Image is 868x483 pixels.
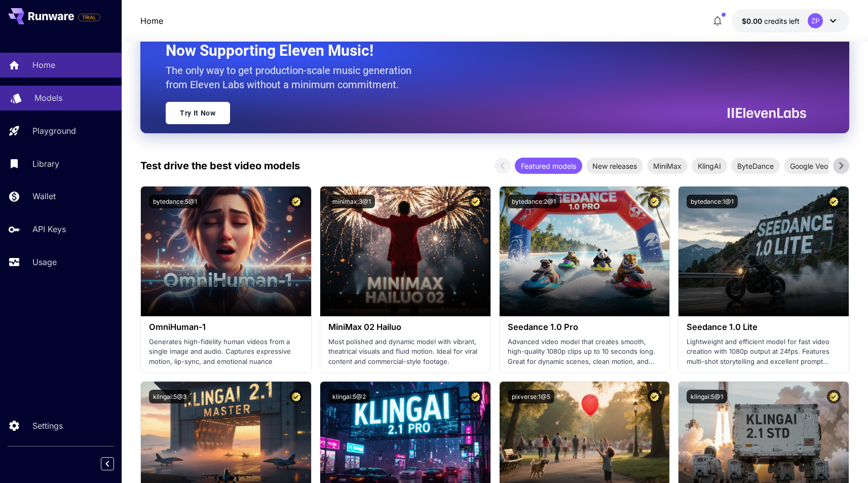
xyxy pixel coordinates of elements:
p: Advanced video model that creates smooth, high-quality 1080p clips up to 10 seconds long. Great f... [508,337,662,367]
button: klingai:5@2 [328,390,370,403]
button: bytedance:2@1 [508,195,560,208]
a: Try It Now [166,102,230,124]
div: New releases [586,158,643,174]
span: $0.00 [742,17,764,25]
h3: OmniHuman‑1 [149,322,303,332]
img: alt [500,187,670,316]
p: Library [32,158,59,170]
button: bytedance:1@1 [687,195,738,208]
p: API Keys [32,223,66,235]
h2: Now Supporting Eleven Music! [166,41,799,60]
button: $0.00ZP [732,9,849,32]
span: MiniMax [647,161,688,171]
button: bytedance:5@1 [149,195,201,208]
img: alt [678,187,849,316]
nav: breadcrumb [140,15,163,27]
div: KlingAI [692,158,727,174]
div: ZP [808,13,823,28]
p: Playground [32,125,76,137]
p: Most polished and dynamic model with vibrant, theatrical visuals and fluid motion. Ideal for vira... [328,337,482,367]
span: ByteDance [731,161,780,171]
img: alt [141,187,311,316]
span: credits left [764,17,800,25]
p: Settings [32,420,63,432]
p: The only way to get production-scale music generation from Eleven Labs without a minimum commitment. [166,63,419,92]
div: MiniMax [647,158,688,174]
div: Google Veo [784,158,834,174]
h3: MiniMax 02 Hailuo [328,322,482,332]
span: Google Veo [784,161,834,171]
a: Home [140,15,163,27]
p: Wallet [32,190,56,202]
p: Home [32,59,55,71]
button: Certified Model – Vetted for best performance and includes a commercial license. [648,390,661,403]
button: Certified Model – Vetted for best performance and includes a commercial license. [289,390,303,403]
span: Add your payment card to enable full platform functionality. [78,11,100,23]
span: TRIAL [79,14,100,21]
p: Models [34,92,62,104]
button: Certified Model – Vetted for best performance and includes a commercial license. [827,390,841,403]
div: Featured models [515,158,582,174]
button: minimax:3@1 [328,195,375,208]
button: Collapse sidebar [101,457,114,470]
button: klingai:5@1 [687,390,727,403]
div: ByteDance [731,158,780,174]
h3: Seedance 1.0 Pro [508,322,662,332]
div: Collapse sidebar [108,455,122,473]
span: Featured models [515,161,582,171]
button: Certified Model – Vetted for best performance and includes a commercial license. [289,195,303,208]
span: New releases [586,161,643,171]
button: pixverse:1@5 [508,390,554,403]
button: klingai:5@3 [149,390,191,403]
button: Certified Model – Vetted for best performance and includes a commercial license. [648,195,661,208]
p: Usage [32,256,57,268]
button: Certified Model – Vetted for best performance and includes a commercial license. [469,390,482,403]
p: Lightweight and efficient model for fast video creation with 1080p output at 24fps. Features mult... [687,337,841,367]
p: Generates high-fidelity human videos from a single image and audio. Captures expressive motion, l... [149,337,303,367]
img: alt [320,187,490,316]
button: Certified Model – Vetted for best performance and includes a commercial license. [827,195,841,208]
button: Certified Model – Vetted for best performance and includes a commercial license. [469,195,482,208]
div: $0.00 [742,16,800,26]
h3: Seedance 1.0 Lite [687,322,841,332]
span: KlingAI [692,161,727,171]
p: Test drive the best video models [140,158,300,173]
